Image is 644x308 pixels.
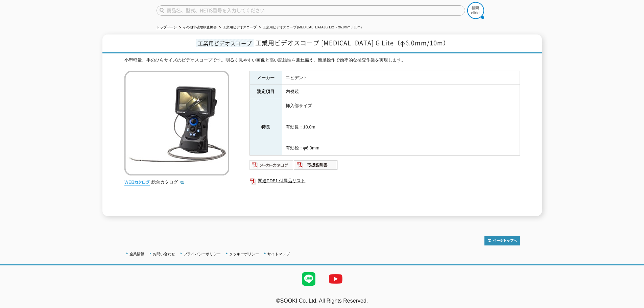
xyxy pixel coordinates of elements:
[249,85,282,99] th: 測定項目
[249,99,282,156] th: 特長
[467,2,484,19] img: btn_search.png
[322,265,349,292] img: YouTube
[229,252,259,256] a: クッキーポリシー
[249,71,282,85] th: メーカー
[124,57,520,64] div: 小型軽量、手のひらサイズのビデオスコープです。明るく見やすい画像と高い記録性を兼ね備え、簡単操作で効率的な検査作業を実現します。
[282,85,520,99] td: 内視鏡
[295,265,322,292] img: LINE
[267,252,290,256] a: サイトマップ
[223,25,257,29] a: 工業用ビデオスコープ
[255,38,450,47] span: 工業用ビデオスコープ [MEDICAL_DATA] G Lite（φ6.0mm/10m）
[258,24,364,31] li: 工業用ビデオスコープ [MEDICAL_DATA] G Lite（φ6.0mm／10m）
[249,164,294,169] a: メーカーカタログ
[294,160,338,170] img: 取扱説明書
[151,180,185,185] a: 総合カタログ
[282,71,520,85] td: エビデント
[196,39,254,47] span: 工業用ビデオスコープ
[153,252,175,256] a: お問い合わせ
[124,71,229,175] img: 工業用ビデオスコープ IPLEX G Lite（φ6.0mm／10m）
[157,25,177,29] a: トップページ
[249,176,520,185] a: 関連PDF1 付属品リスト
[129,252,144,256] a: 企業情報
[282,99,520,156] td: 挿入部サイズ 有効長：10.0m 有効径：φ6.0mm
[484,236,520,245] img: トップページへ
[249,160,294,170] img: メーカーカタログ
[294,164,338,169] a: 取扱説明書
[157,5,465,16] input: 商品名、型式、NETIS番号を入力してください
[184,252,221,256] a: プライバシーポリシー
[183,25,217,29] a: その他非破壊検査機器
[124,179,150,186] img: webカタログ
